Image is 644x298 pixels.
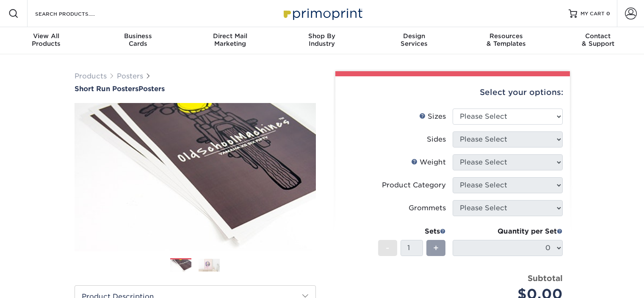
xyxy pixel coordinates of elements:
[382,180,446,190] div: Product Category
[75,94,316,261] img: Short Run Posters 01
[92,32,184,40] span: Business
[75,85,138,93] span: Short Run Posters
[92,32,184,47] div: Cards
[427,134,446,145] div: Sides
[276,32,368,40] span: Shop By
[409,203,446,213] div: Grommets
[184,32,276,40] span: Direct Mail
[606,11,610,17] span: 0
[34,8,117,19] input: SEARCH PRODUCTS.....
[199,259,220,272] img: Posters 02
[92,27,184,54] a: BusinessCards
[552,32,644,40] span: Contact
[276,27,368,54] a: Shop ByIndustry
[386,242,390,254] span: -
[170,259,191,273] img: Posters 01
[368,32,460,40] span: Design
[552,27,644,54] a: Contact& Support
[75,85,316,93] h1: Posters
[184,32,276,47] div: Marketing
[368,27,460,54] a: DesignServices
[460,32,552,40] span: Resources
[552,32,644,47] div: & Support
[368,32,460,47] div: Services
[453,226,563,237] div: Quantity per Set
[460,27,552,54] a: Resources& Templates
[580,10,605,17] span: MY CART
[378,226,446,237] div: Sets
[280,4,365,22] img: Primoprint
[75,85,316,93] a: Short Run PostersPosters
[433,242,439,254] span: +
[184,27,276,54] a: Direct MailMarketing
[419,111,446,122] div: Sizes
[276,32,368,47] div: Industry
[528,273,563,283] strong: Subtotal
[460,32,552,47] div: & Templates
[411,157,446,167] div: Weight
[342,76,563,109] div: Select your options:
[117,72,143,80] a: Posters
[75,72,107,80] a: Products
